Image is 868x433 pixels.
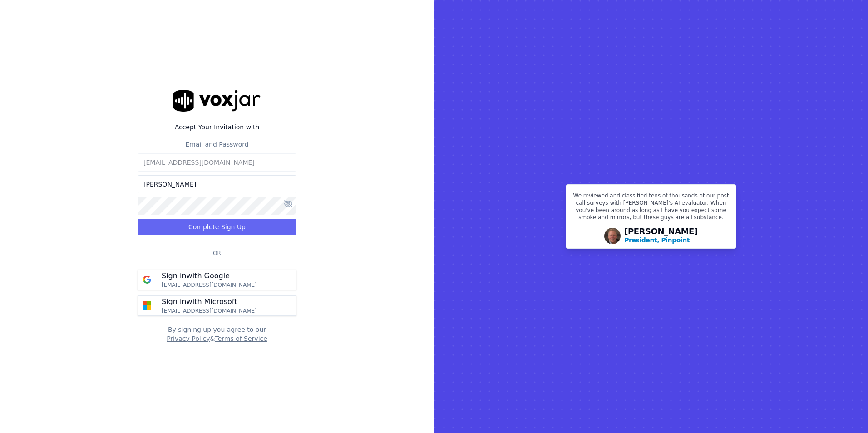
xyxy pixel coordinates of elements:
[138,296,156,315] img: microsoft Sign in button
[138,270,296,290] button: Sign inwith Google [EMAIL_ADDRESS][DOMAIN_NAME]
[185,141,248,148] label: Email and Password
[624,227,698,245] div: [PERSON_NAME]
[215,334,267,343] button: Terms of Service
[138,295,296,316] button: Sign inwith Microsoft [EMAIL_ADDRESS][DOMAIN_NAME]
[162,296,237,307] p: Sign in with Microsoft
[209,250,225,257] span: Or
[162,307,257,315] p: [EMAIL_ADDRESS][DOMAIN_NAME]
[572,192,730,225] p: We reviewed and classified tens of thousands of our post call surveys with [PERSON_NAME]'s AI eva...
[624,236,690,245] p: President, Pinpoint
[162,281,257,289] p: [EMAIL_ADDRESS][DOMAIN_NAME]
[138,123,296,132] label: Accept Your Invitation with
[173,90,261,111] img: logo
[138,219,296,235] button: Complete Sign Up
[604,228,621,244] img: Avatar
[167,334,210,343] button: Privacy Policy
[138,153,296,172] input: Email
[138,325,296,343] div: By signing up you agree to our &
[138,271,156,289] img: google Sign in button
[138,175,296,193] input: Name
[162,271,230,281] p: Sign in with Google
